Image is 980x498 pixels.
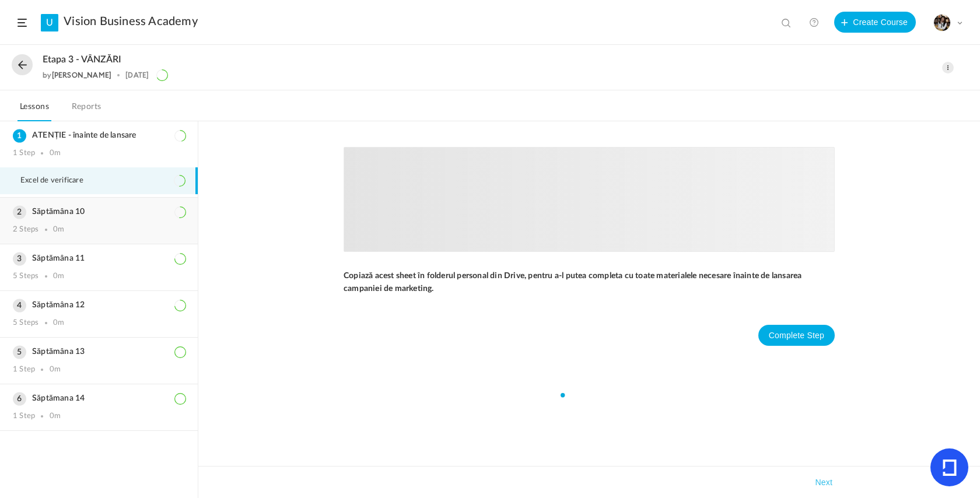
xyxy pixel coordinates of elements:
[20,176,98,185] span: Excel de verificare
[13,318,38,328] div: 5 Steps
[13,149,35,158] div: 1 Step
[13,207,185,217] h3: Săptămâna 10
[13,131,185,141] h3: ATENȚIE - înainte de lansare
[13,347,185,357] h3: Săptămâna 13
[64,15,198,29] a: Vision Business Academy
[13,394,185,404] h3: Săptămana 14
[13,272,38,281] div: 5 Steps
[43,54,121,65] span: Etapa 3 - VÂNZĂRI
[13,254,185,264] h3: Săptămâna 11
[50,365,61,374] div: 0m
[13,225,38,234] div: 2 Steps
[344,272,804,293] strong: Copiază acest sheet în folderul personal din Drive, pentru a-l putea completa cu toate materialel...
[53,318,64,328] div: 0m
[53,225,64,234] div: 0m
[43,71,111,79] div: by
[53,272,64,281] div: 0m
[52,71,112,79] a: [PERSON_NAME]
[41,14,58,31] a: U
[813,475,835,489] button: Next
[125,71,149,79] div: [DATE]
[69,99,104,121] a: Reports
[13,365,35,374] div: 1 Step
[934,15,950,31] img: tempimagehs7pti.png
[758,325,835,346] button: Complete Step
[13,300,185,310] h3: Săptămâna 12
[50,412,61,421] div: 0m
[834,12,916,33] button: Create Course
[17,99,51,121] a: Lessons
[50,149,61,158] div: 0m
[13,412,35,421] div: 1 Step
